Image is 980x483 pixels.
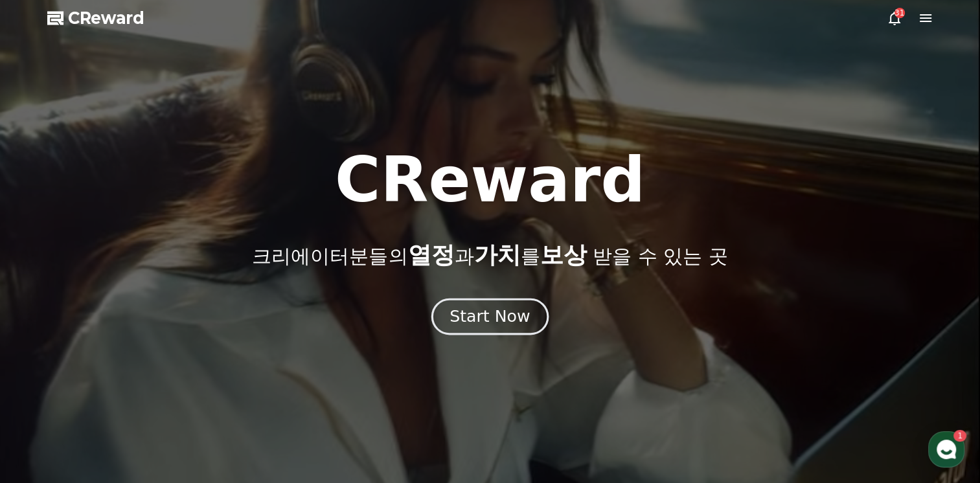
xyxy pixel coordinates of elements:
span: 열정 [407,241,454,268]
span: 1 [131,375,136,385]
div: Start Now [450,306,530,328]
a: Start Now [434,312,546,324]
a: 홈 [4,376,85,408]
p: 크리에이터분들의 과 를 받을 수 있는 곳 [252,242,727,268]
button: Start Now [431,298,549,335]
a: 설정 [167,376,249,408]
span: 홈 [41,395,49,405]
span: CReward [68,8,144,28]
a: 31 [887,10,902,26]
span: 보상 [540,241,586,268]
div: 31 [895,8,905,18]
span: 설정 [200,395,216,405]
span: 대화 [119,396,134,406]
h1: CReward [335,149,645,211]
a: 1대화 [85,376,167,408]
span: 가치 [473,241,520,268]
a: CReward [47,8,144,28]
